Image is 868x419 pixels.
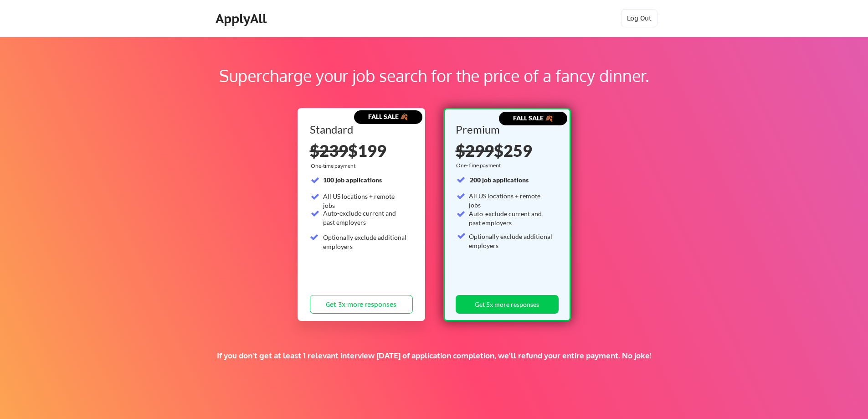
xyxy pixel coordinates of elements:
button: Get 5x more responses [456,295,559,314]
div: ApplyAll [216,11,269,26]
div: Supercharge your job search for the price of a fancy dinner. [58,63,810,88]
div: Auto-exclude current and past employers [469,209,553,227]
strong: 100 job applications [323,176,382,184]
strong: FALL SALE 🍂 [368,113,408,120]
div: Standard [310,124,410,135]
button: Log Out [621,9,657,27]
div: Optionally exclude additional employers [323,233,407,251]
button: Get 3x more responses [310,295,413,314]
strong: 200 job applications [470,176,529,184]
s: $299 [456,140,494,160]
div: All US locations + remote jobs [469,191,553,209]
div: One-time payment [456,162,503,169]
strong: FALL SALE 🍂 [513,114,553,122]
div: If you don't get at least 1 relevant interview [DATE] of application completion, we'll refund you... [158,351,710,361]
div: Premium [456,124,555,135]
div: $199 [310,142,413,159]
div: Auto-exclude current and past employers [323,209,407,227]
div: All US locations + remote jobs [323,192,407,210]
div: $259 [456,142,555,159]
div: One-time payment [311,162,358,170]
s: $239 [310,140,348,160]
div: Optionally exclude additional employers [469,232,553,250]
